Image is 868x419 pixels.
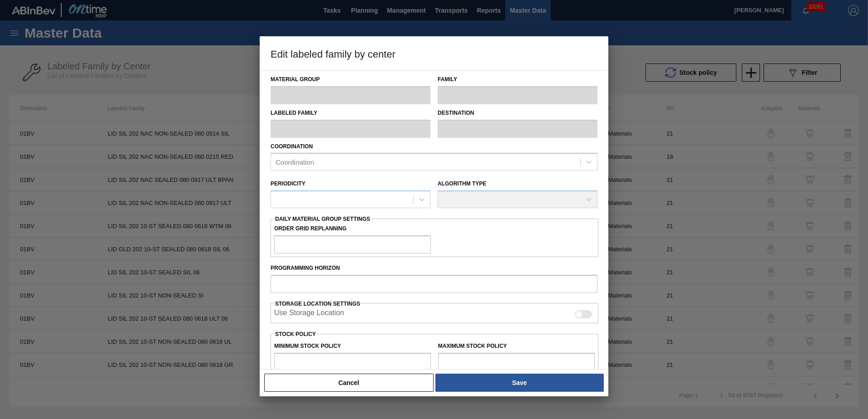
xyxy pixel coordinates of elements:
[274,309,344,320] label: When enabled, the system will display stocks from different storage locations.
[435,374,604,392] button: Save
[271,180,306,187] label: Periodicity
[274,343,341,349] label: Minimum Stock Policy
[275,216,370,222] span: Daily Material Group Settings
[275,331,316,337] label: Stock Policy
[438,180,486,187] label: Algorithm Type
[264,374,434,392] button: Cancel
[438,343,507,349] label: Maximum Stock Policy
[438,107,597,120] label: Destination
[276,158,314,166] div: Coordination
[275,301,360,307] span: Storage Location Settings
[271,73,430,86] label: Material Group
[271,107,430,120] label: Labeled Family
[271,143,313,150] label: Coordination
[274,222,431,235] label: Order Grid Replanning
[271,262,597,275] label: Programming Horizon
[260,36,608,71] h3: Edit labeled family by center
[438,73,597,86] label: Family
